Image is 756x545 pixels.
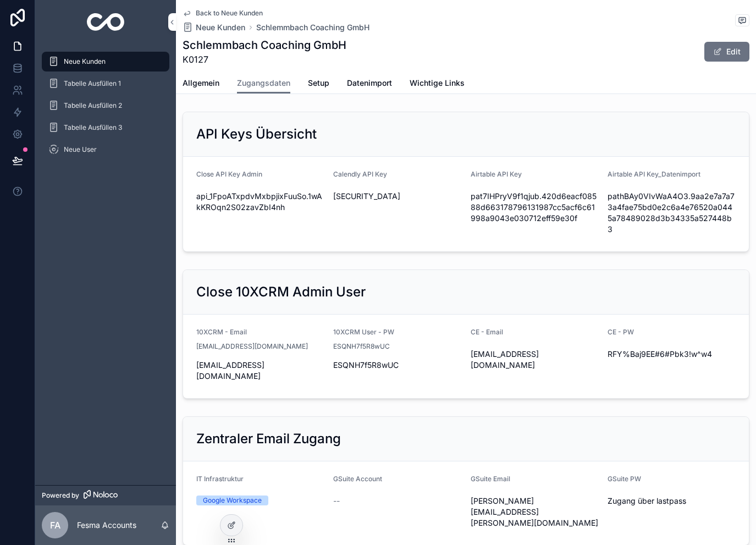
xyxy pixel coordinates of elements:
span: [PERSON_NAME][EMAIL_ADDRESS][PERSON_NAME][DOMAIN_NAME] [471,496,599,529]
span: Tabelle Ausfüllen 3 [64,123,122,132]
a: Back to Neue Kunden [183,9,263,18]
span: K0127 [183,53,346,66]
span: pat7IHPryV9f1qjub.420d6eacf08588d663178796131987cc5acf6c61998a9043e030712eff59e30f [471,191,599,224]
span: CE - PW [608,328,634,336]
span: Powered by [42,491,79,500]
a: Neue Kunden [183,22,245,33]
a: Schlemmbach Coaching GmbH [256,22,369,33]
span: Wichtige Links [410,78,465,89]
a: Setup [308,73,329,95]
span: [EMAIL_ADDRESS][DOMAIN_NAME] [471,349,599,371]
h2: API Keys Übersicht [196,125,317,143]
a: Zugangsdaten [237,73,290,94]
span: api_1FpoATxpdvMxbpjixFuuSo.1wAkKROqn2S02zavZbI4nh [196,191,324,213]
span: IT Infrastruktur [196,475,244,483]
span: Back to Neue Kunden [196,9,263,18]
a: Allgemein [183,73,219,95]
span: ESQNH7f5R8wUC [333,342,390,351]
span: [EMAIL_ADDRESS][DOMAIN_NAME] [196,342,308,351]
a: Datenimport [347,73,392,95]
div: scrollable content [35,44,176,174]
span: FA [50,519,60,532]
p: Fesma Accounts [77,520,136,531]
button: Edit [704,42,749,62]
span: Zugangsdaten [237,78,290,89]
span: 10XCRM - Email [196,328,247,336]
span: GSuite PW [608,475,641,483]
span: Allgemein [183,78,219,89]
span: CE - Email [471,328,503,336]
span: Close API Key Admin [196,170,262,178]
a: Tabelle Ausfüllen 3 [42,118,169,137]
span: pathBAy0VIvWaA4O3.9aa2e7a7a73a4fae75bd0e2c6a4e76520a0445a78489028d3b34335a527448b3 [608,191,736,235]
span: Calendly API Key [333,170,387,178]
a: Neue User [42,140,169,159]
span: GSuite Account [333,475,382,483]
a: Tabelle Ausfüllen 2 [42,96,169,115]
span: Airtable API Key_Datenimport [608,170,700,178]
h2: Zentraler Email Zugang [196,430,341,448]
span: Setup [308,78,329,89]
span: Tabelle Ausfüllen 2 [64,101,122,110]
a: Tabelle Ausfüllen 1 [42,74,169,93]
span: [SECURITY_DATA] [333,191,461,202]
span: Neue Kunden [196,22,245,33]
h1: Schlemmbach Coaching GmbH [183,37,346,53]
span: Neue Kunden [64,57,106,66]
span: ESQNH7f5R8wUC [333,360,461,371]
img: App logo [87,13,125,31]
a: Neue Kunden [42,52,169,71]
span: Neue User [64,145,97,154]
span: Airtable API Key [471,170,522,178]
a: Wichtige Links [410,73,465,95]
span: RFY%Baj9EE#6#Pbk3!w^w4 [608,349,736,360]
span: GSuite Email [471,475,510,483]
span: [EMAIL_ADDRESS][DOMAIN_NAME] [196,360,324,382]
span: -- [333,496,340,507]
span: Zugang über lastpass [608,496,736,507]
span: Datenimport [347,78,392,89]
div: Google Workspace [203,496,262,505]
span: Tabelle Ausfüllen 1 [64,79,121,88]
a: Powered by [35,485,176,505]
h2: Close 10XCRM Admin User [196,283,366,301]
span: 10XCRM User - PW [333,328,394,336]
